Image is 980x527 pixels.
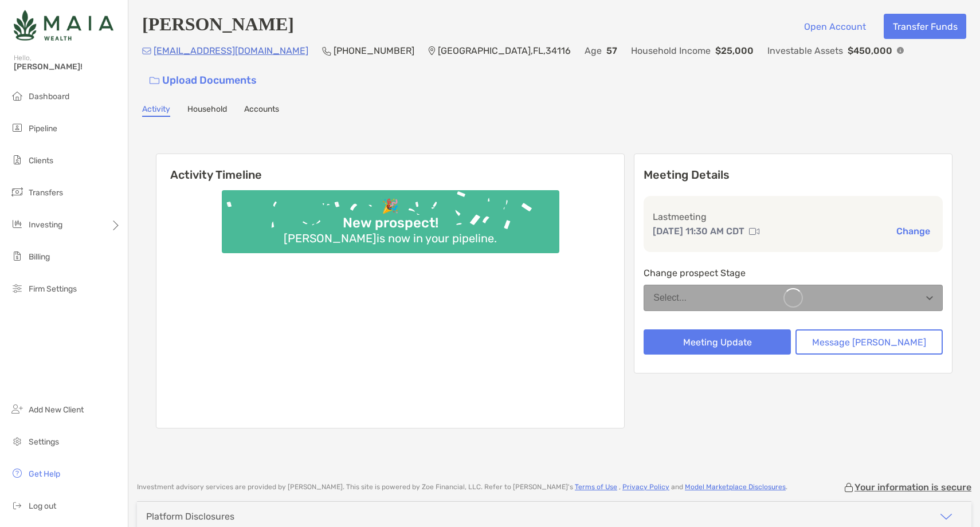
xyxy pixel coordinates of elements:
span: Get Help [29,469,60,479]
img: Confetti [222,190,559,243]
div: Platform Disclosures [146,511,234,522]
p: $25,000 [715,44,754,58]
p: Your information is secure [854,482,971,493]
p: [PHONE_NUMBER] [334,44,414,58]
button: Open Account [795,14,875,39]
p: [GEOGRAPHIC_DATA] , FL , 34116 [438,44,571,58]
a: Household [187,104,227,117]
p: $450,000 [848,44,892,58]
p: Change prospect Stage [644,266,943,280]
span: Billing [29,252,50,262]
a: Upload Documents [142,68,264,93]
span: Clients [29,156,53,166]
img: billing icon [10,249,24,263]
button: Change [893,225,934,237]
div: [PERSON_NAME] is now in your pipeline. [279,231,501,245]
button: Meeting Update [644,329,791,355]
img: logout icon [10,498,24,512]
button: Message [PERSON_NAME] [795,329,943,355]
img: Info Icon [897,47,904,54]
a: Privacy Policy [622,483,669,491]
img: get-help icon [10,466,24,480]
p: 57 [606,44,617,58]
h6: Activity Timeline [156,154,624,182]
p: Household Income [631,44,711,58]
img: Zoe Logo [14,5,113,46]
img: icon arrow [939,510,953,524]
img: Location Icon [428,46,436,56]
a: Accounts [244,104,279,117]
div: New prospect! [338,215,443,231]
p: [DATE] 11:30 AM CDT [653,224,744,238]
span: Add New Client [29,405,84,415]
p: [EMAIL_ADDRESS][DOMAIN_NAME] [154,44,308,58]
p: Meeting Details [644,168,943,182]
p: Age [585,44,602,58]
span: Log out [29,501,56,511]
span: Pipeline [29,124,57,133]
p: Investable Assets [767,44,843,58]
h4: [PERSON_NAME] [142,14,294,39]
img: communication type [749,227,759,236]
img: transfers icon [10,185,24,199]
img: Email Icon [142,48,151,54]
img: clients icon [10,153,24,167]
span: Firm Settings [29,284,77,294]
img: settings icon [10,434,24,448]
span: Transfers [29,188,63,198]
span: Settings [29,437,59,447]
img: firm-settings icon [10,281,24,295]
a: Terms of Use [575,483,617,491]
img: add_new_client icon [10,402,24,416]
img: dashboard icon [10,89,24,103]
p: Last meeting [653,210,934,224]
span: Dashboard [29,92,69,101]
img: pipeline icon [10,121,24,135]
span: [PERSON_NAME]! [14,62,121,72]
img: Phone Icon [322,46,331,56]
p: Investment advisory services are provided by [PERSON_NAME] . This site is powered by Zoe Financia... [137,483,787,491]
a: Model Marketplace Disclosures [685,483,786,491]
img: investing icon [10,217,24,231]
button: Transfer Funds [884,14,966,39]
div: 🎉 [377,198,403,215]
img: button icon [150,77,159,85]
span: Investing [29,220,62,230]
a: Activity [142,104,170,117]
